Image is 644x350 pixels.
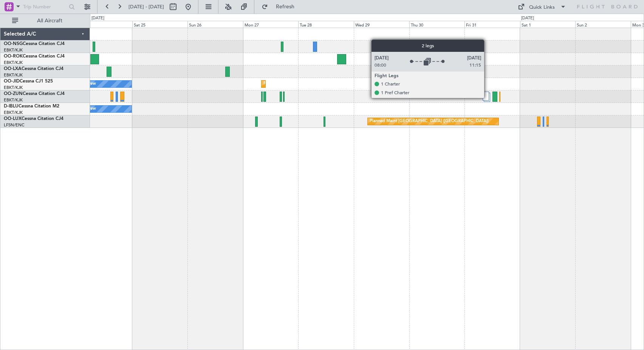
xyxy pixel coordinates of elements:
[4,85,23,90] a: EBKT/KJK
[77,21,132,28] div: Fri 24
[128,3,164,10] span: [DATE] - [DATE]
[4,92,23,96] span: OO-ZUN
[370,116,489,127] div: Planned Maint [GEOGRAPHIC_DATA] ([GEOGRAPHIC_DATA])
[521,15,534,22] div: [DATE]
[4,117,22,121] span: OO-LUX
[4,47,23,53] a: EBKT/KJK
[4,60,23,65] a: EBKT/KJK
[4,117,63,121] a: OO-LUXCessna Citation CJ4
[409,21,465,28] div: Thu 30
[4,54,65,59] a: OO-ROKCessna Citation CJ4
[4,104,19,109] span: D-IBLU
[23,1,67,12] input: Trip Number
[8,15,82,27] button: All Aircraft
[4,42,23,46] span: OO-NSG
[187,21,243,28] div: Sun 26
[269,4,301,9] span: Refresh
[514,1,570,13] button: Quick Links
[575,21,631,28] div: Sun 2
[4,110,23,115] a: EBKT/KJK
[520,21,576,28] div: Sat 1
[464,21,520,28] div: Fri 31
[4,72,23,78] a: EBKT/KJK
[4,67,63,71] a: OO-LXACessna Citation CJ4
[4,67,22,71] span: OO-LXA
[4,42,65,46] a: OO-NSGCessna Citation CJ4
[298,21,354,28] div: Tue 28
[4,54,23,59] span: OO-ROK
[4,79,20,84] span: OO-JID
[258,1,303,13] button: Refresh
[263,78,351,90] div: Planned Maint Kortrijk-[GEOGRAPHIC_DATA]
[4,92,65,96] a: OO-ZUNCessna Citation CJ4
[529,4,555,11] div: Quick Links
[4,104,59,109] a: D-IBLUCessna Citation M2
[132,21,188,28] div: Sat 25
[243,21,299,28] div: Mon 27
[20,18,80,23] span: All Aircraft
[4,97,23,103] a: EBKT/KJK
[4,122,25,128] a: LFSN/ENC
[91,15,104,22] div: [DATE]
[4,79,53,84] a: OO-JIDCessna CJ1 525
[354,21,409,28] div: Wed 29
